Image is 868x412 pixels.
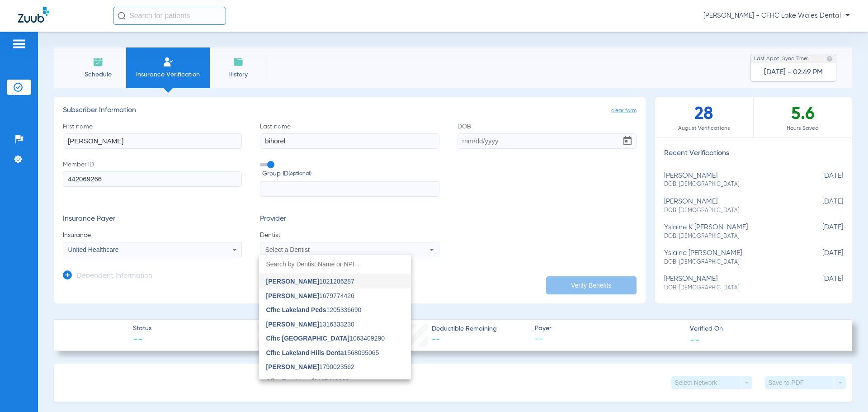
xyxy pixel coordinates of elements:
[266,321,354,327] span: 1316333230
[266,378,349,384] span: 1467449660
[266,278,319,285] span: [PERSON_NAME]
[266,292,319,299] span: [PERSON_NAME]
[266,350,379,356] span: 1568095065
[266,349,344,356] span: Cfhc Lakeland Hills Denta
[266,307,362,313] span: 1205336690
[266,363,319,370] span: [PERSON_NAME]
[266,278,354,284] span: 1821286287
[823,369,868,412] iframe: Chat Widget
[266,306,326,313] span: Cfhc Lakeland Peds
[259,255,411,274] input: dropdown search
[266,378,314,385] span: Cfhc Frostproof
[266,293,354,299] span: 1679774426
[266,335,385,341] span: 1063409290
[266,364,354,370] span: 1790023562
[266,321,319,328] span: [PERSON_NAME]
[266,335,350,342] span: Cfhc [GEOGRAPHIC_DATA]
